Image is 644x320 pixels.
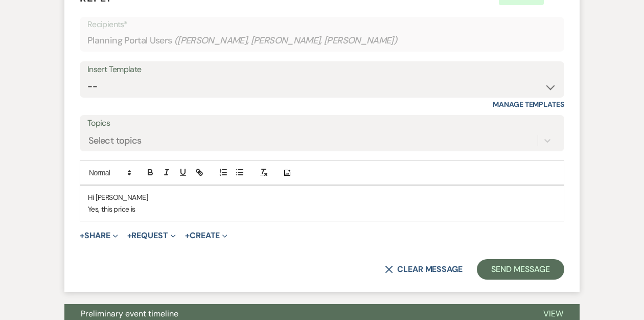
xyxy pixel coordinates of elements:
[87,18,557,31] p: Recipients*
[543,308,563,319] span: View
[88,203,556,215] p: Yes, this price is
[80,232,84,240] span: +
[80,232,118,240] button: Share
[87,62,557,77] div: Insert Template
[87,31,557,51] div: Planning Portal Users
[174,34,398,48] span: ( [PERSON_NAME], [PERSON_NAME], [PERSON_NAME] )
[185,232,190,240] span: +
[88,192,556,203] p: Hi [PERSON_NAME]
[81,308,178,319] span: Preliminary event timeline
[88,134,142,148] div: Select topics
[185,232,227,240] button: Create
[493,100,564,109] a: Manage Templates
[127,232,132,240] span: +
[87,116,557,131] label: Topics
[127,232,176,240] button: Request
[385,265,463,273] button: Clear message
[477,259,564,280] button: Send Message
